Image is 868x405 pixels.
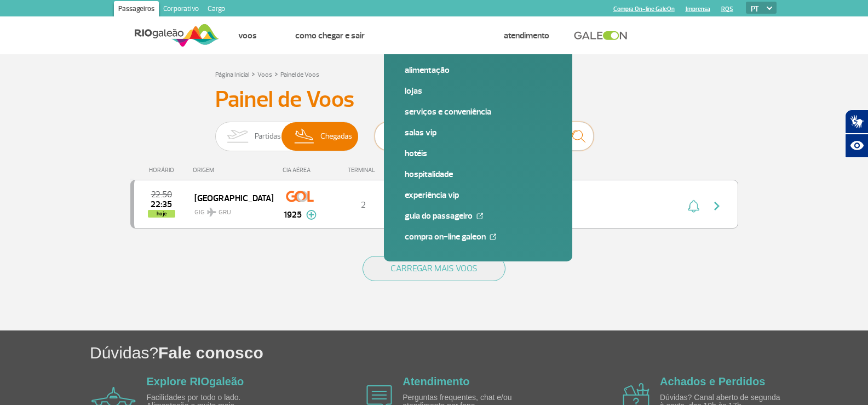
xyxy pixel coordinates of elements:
[289,122,321,151] img: slider-desembarque
[686,5,710,13] a: Imprensa
[273,167,327,174] div: CIA AÉREA
[134,167,193,174] div: HORÁRIO
[114,1,159,19] a: Passageiros
[147,375,244,387] a: Explore RIOgaleão
[207,208,216,216] img: destiny_airplane.svg
[238,30,257,41] a: Voos
[284,208,302,221] span: 1925
[405,147,551,159] a: Hotéis
[375,122,594,151] input: Voo, cidade ou cia aérea
[215,71,249,79] a: Página Inicial
[490,233,496,240] img: External Link Icon
[710,199,723,213] img: seta-direita-painel-voo.svg
[274,67,278,80] a: >
[320,122,352,151] span: Chegadas
[151,191,172,198] span: 2025-08-24 22:50:00
[405,85,551,97] a: Lojas
[158,344,263,362] span: Fale conosco
[405,64,551,76] a: Alimentação
[194,191,265,205] span: [GEOGRAPHIC_DATA]
[193,167,273,174] div: ORIGEM
[280,71,319,79] a: Painel de Voos
[403,30,465,41] a: Explore RIOgaleão
[251,67,255,80] a: >
[845,110,868,158] div: Plugin de acessibilidade da Hand Talk.
[476,213,483,219] img: External Link Icon
[845,134,868,158] button: Abrir recursos assistivos.
[255,122,281,151] span: Partidas
[721,5,733,13] a: RQS
[215,86,653,113] h3: Painel de Voos
[90,341,868,364] h1: Dúvidas?
[405,106,551,118] a: Serviços e Conveniência
[219,208,231,218] span: GRU
[504,30,549,41] a: Atendimento
[306,210,317,220] img: mais-info-painel-voo.svg
[845,110,868,134] button: Abrir tradutor de língua de sinais.
[194,202,265,218] span: GIG
[405,189,551,201] a: Experiência VIP
[203,1,229,19] a: Cargo
[613,5,675,13] a: Compra On-line GaleOn
[361,199,366,210] span: 2
[660,375,765,387] a: Achados e Perdidos
[327,167,399,174] div: TERMINAL
[220,122,255,151] img: slider-embarque
[405,210,551,222] a: Guia do Passageiro
[403,375,469,387] a: Atendimento
[405,127,551,139] a: Salas VIP
[159,1,203,19] a: Corporativo
[151,201,172,208] span: 2025-08-24 22:35:00
[295,30,365,41] a: Como chegar e sair
[148,210,175,218] span: hoje
[363,256,505,281] button: CARREGAR MAIS VOOS
[688,199,699,213] img: sino-painel-voo.svg
[405,231,551,243] a: Compra On-line GaleOn
[405,168,551,180] a: Hospitalidade
[257,71,272,79] a: Voos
